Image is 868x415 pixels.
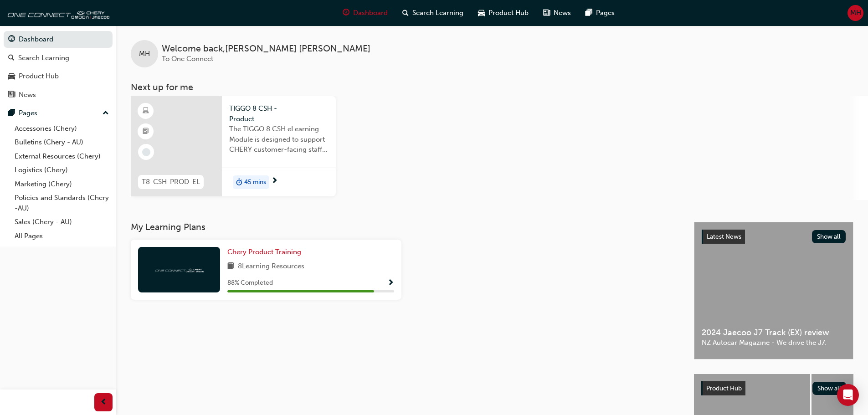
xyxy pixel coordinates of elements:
a: Chery Product Training [227,247,305,257]
a: Policies and Standards (Chery -AU) [11,191,113,215]
a: Marketing (Chery) [11,177,113,191]
span: book-icon [227,261,234,272]
a: All Pages [11,229,113,243]
span: Show Progress [387,279,394,287]
span: To One Connect [162,55,213,63]
span: 8 Learning Resources [238,261,304,272]
a: T8-CSH-PROD-ELTIGGO 8 CSH - ProductThe TIGGO 8 CSH eLearning Module is designed to support CHERY ... [131,96,336,196]
span: MH [139,49,150,59]
div: Product Hub [19,71,59,82]
button: MH [847,5,863,21]
span: Search Learning [412,8,463,18]
a: News [4,87,113,103]
span: Welcome back , [PERSON_NAME] [PERSON_NAME] [162,44,370,54]
span: news-icon [8,91,15,99]
span: Latest News [707,233,741,241]
div: Open Intercom Messenger [837,384,859,406]
a: Sales (Chery - AU) [11,215,113,229]
a: Accessories (Chery) [11,122,113,136]
span: 2024 Jaecoo J7 Track (EX) review [702,328,846,338]
a: External Resources (Chery) [11,149,113,164]
span: search-icon [402,7,409,19]
span: learningRecordVerb_NONE-icon [142,148,150,156]
a: guage-iconDashboard [335,4,395,22]
a: pages-iconPages [578,4,622,22]
span: T8-CSH-PROD-EL [142,177,200,187]
span: 45 mins [244,177,266,188]
span: TIGGO 8 CSH - Product [229,103,329,124]
a: search-iconSearch Learning [395,4,471,22]
a: Search Learning [4,50,113,67]
button: Show all [812,382,847,395]
a: Product HubShow all [701,381,846,396]
span: 88 % Completed [227,278,273,288]
span: guage-icon [343,7,349,19]
button: Show Progress [387,277,394,289]
a: Latest NewsShow all [702,230,846,244]
button: Pages [4,105,113,122]
button: Show all [812,230,846,243]
a: Dashboard [4,31,113,48]
span: pages-icon [586,7,592,19]
div: Pages [19,108,37,118]
span: Product Hub [488,8,529,18]
span: car-icon [8,72,15,81]
a: car-iconProduct Hub [471,4,536,22]
span: search-icon [8,54,15,62]
span: Product Hub [706,384,742,392]
span: next-icon [271,177,278,185]
a: Product Hub [4,68,113,85]
span: NZ Autocar Magazine - We drive the J7. [702,338,846,348]
span: booktick-icon [143,126,149,138]
span: News [554,8,571,18]
h3: My Learning Plans [131,222,679,232]
img: oneconnect [5,4,109,22]
a: Logistics (Chery) [11,163,113,177]
img: oneconnect [154,265,204,274]
h3: Next up for me [116,82,868,92]
span: car-icon [478,7,485,19]
div: Search Learning [18,53,69,63]
a: news-iconNews [536,4,578,22]
span: The TIGGO 8 CSH eLearning Module is designed to support CHERY customer-facing staff with the prod... [229,124,329,155]
span: pages-icon [8,109,15,118]
span: Dashboard [353,8,388,18]
a: Bulletins (Chery - AU) [11,135,113,149]
span: learningResourceType_ELEARNING-icon [143,105,149,117]
span: prev-icon [100,397,107,408]
button: DashboardSearch LearningProduct HubNews [4,29,113,105]
span: MH [850,8,861,18]
span: Pages [596,8,615,18]
span: Chery Product Training [227,248,301,256]
span: news-icon [543,7,550,19]
span: duration-icon [236,176,242,188]
a: Latest NewsShow all2024 Jaecoo J7 Track (EX) reviewNZ Autocar Magazine - We drive the J7. [694,222,853,359]
div: News [19,90,36,100]
span: up-icon [103,108,109,119]
span: guage-icon [8,36,15,44]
